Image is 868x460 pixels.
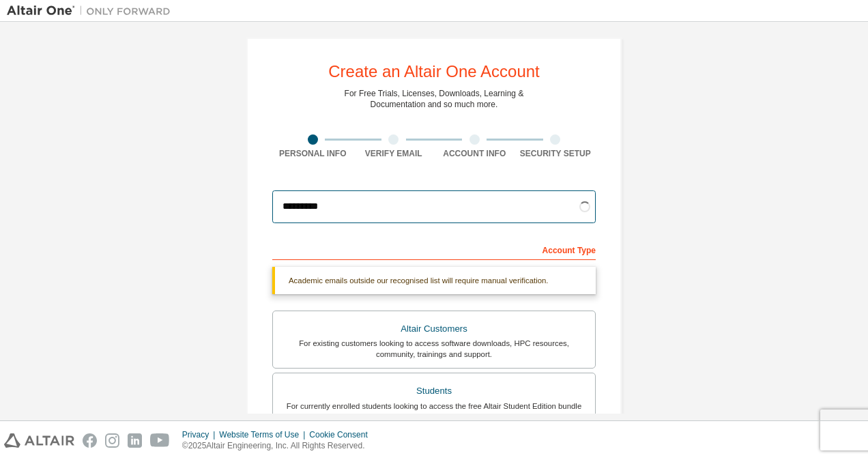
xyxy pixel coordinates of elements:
[182,440,376,452] p: © 2025 Altair Engineering, Inc. All Rights Reserved.
[4,433,74,448] img: altair_logo.svg
[328,63,540,80] div: Create an Altair One Account
[182,429,219,440] div: Privacy
[83,433,97,448] img: facebook.svg
[281,319,587,339] div: Altair Customers
[434,148,515,159] div: Account Info
[353,148,435,159] div: Verify Email
[272,148,353,159] div: Personal Info
[272,267,596,294] div: Academic emails outside our recognised list will require manual verification.
[105,433,119,448] img: instagram.svg
[128,433,142,448] img: linkedin.svg
[515,148,596,159] div: Security Setup
[7,4,177,18] img: Altair One
[281,401,587,422] div: For currently enrolled students looking to access the free Altair Student Edition bundle and all ...
[345,88,524,110] div: For Free Trials, Licenses, Downloads, Learning & Documentation and so much more.
[219,429,309,440] div: Website Terms of Use
[309,429,375,440] div: Cookie Consent
[281,338,587,360] div: For existing customers looking to access software downloads, HPC resources, community, trainings ...
[272,238,596,260] div: Account Type
[281,382,587,401] div: Students
[150,433,170,448] img: youtube.svg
